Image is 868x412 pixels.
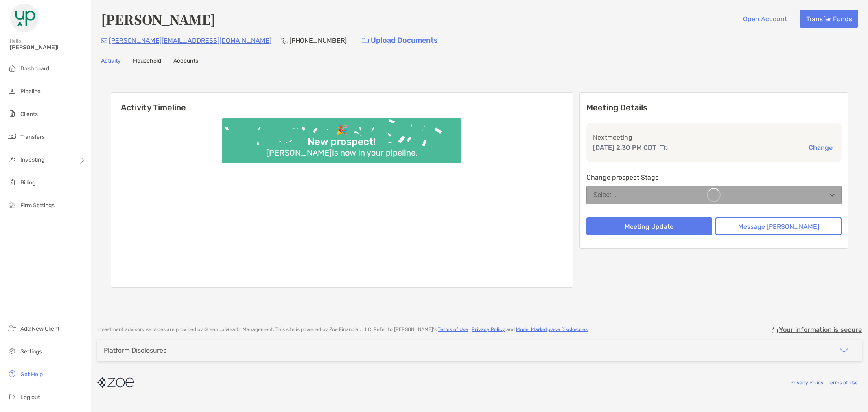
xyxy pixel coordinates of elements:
div: New prospect! [304,136,379,148]
img: pipeline icon [7,86,17,96]
span: Pipeline [20,88,41,95]
img: Confetti [222,118,461,156]
p: [PHONE_NUMBER] [289,35,347,46]
img: transfers icon [7,131,17,141]
span: Clients [20,111,38,118]
p: [DATE] 2:30 PM CDT [593,142,656,153]
a: Privacy Policy [472,327,505,332]
span: Add New Client [20,325,59,332]
div: Platform Disclosures [104,346,166,354]
p: [PERSON_NAME][EMAIL_ADDRESS][DOMAIN_NAME] [109,35,271,46]
p: Meeting Details [586,103,842,113]
img: clients icon [7,109,17,118]
p: Your information is secure [779,326,862,333]
p: Change prospect Stage [586,172,842,182]
h6: Activity Timeline [111,93,573,112]
img: logout icon [7,392,17,401]
a: Household [133,57,161,66]
span: Settings [20,348,42,355]
a: Terms of Use [438,327,468,332]
span: Transfers [20,134,45,140]
button: Message [PERSON_NAME] [715,217,842,235]
a: Upload Documents [356,32,443,49]
span: Firm Settings [20,202,55,209]
div: 🎉 [332,124,351,136]
img: settings icon [7,346,17,356]
img: company logo [97,373,134,392]
img: icon arrow [839,346,849,355]
span: Dashboard [20,65,49,72]
img: billing icon [7,177,17,187]
button: Open Account [737,10,793,28]
img: button icon [362,38,369,44]
button: Transfer Funds [800,10,858,28]
p: Next meeting [593,132,835,142]
img: Email Icon [101,38,107,43]
h4: [PERSON_NAME] [101,10,216,28]
img: Phone Icon [281,37,288,44]
div: [PERSON_NAME] is now in your pipeline. [263,148,421,158]
img: add_new_client icon [7,323,17,333]
img: dashboard icon [7,63,17,73]
img: firm-settings icon [7,200,17,210]
span: Billing [20,179,35,186]
img: Zoe Logo [10,3,39,33]
a: Privacy Policy [790,380,824,386]
img: get-help icon [7,369,17,379]
span: [PERSON_NAME]! [10,44,86,51]
span: Get Help [20,371,43,378]
a: Accounts [173,57,198,66]
p: Investment advisory services are provided by GreenUp Wealth Management . This site is powered by ... [97,327,589,333]
a: Terms of Use [828,380,858,386]
img: investing icon [7,154,17,164]
a: Activity [101,57,121,66]
span: Investing [20,156,44,163]
button: Meeting Update [586,217,713,235]
a: Model Marketplace Disclosures [516,327,588,332]
img: communication type [660,145,667,151]
span: Log out [20,394,40,401]
button: Change [806,143,835,152]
